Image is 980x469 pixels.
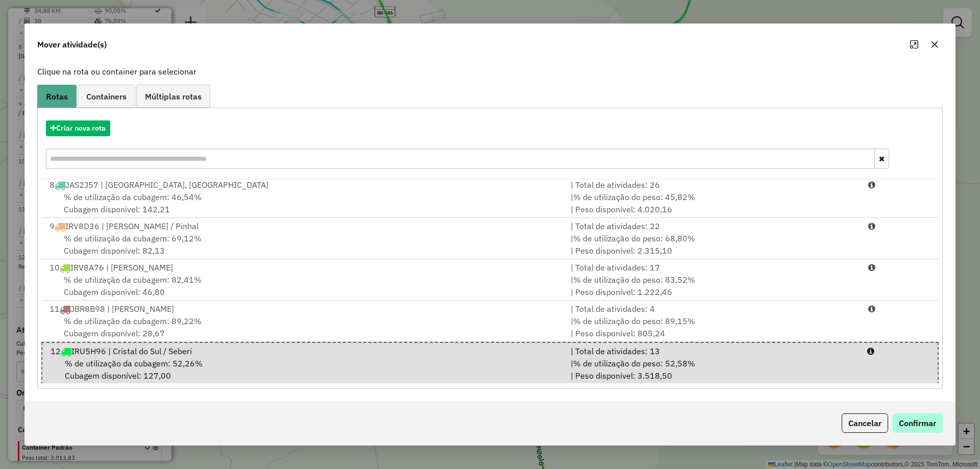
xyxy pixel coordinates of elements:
div: Cubagem disponível: 28,67 [43,315,565,339]
span: Múltiplas rotas [145,92,202,101]
div: | Total de atividades: 4 [565,303,862,315]
div: Cubagem disponível: 127,00 [44,357,565,382]
span: Containers [86,92,127,101]
span: % de utilização da cubagem: 46,54% [64,192,202,202]
span: % de utilização do peso: 83,52% [573,275,695,285]
button: Cancelar [842,413,888,433]
div: 12 IRU5H96 | Cristal do Sul / Seberi [44,345,565,357]
span: % de utilização da cubagem: 69,12% [64,233,202,243]
button: Criar nova rota [46,120,110,136]
div: | | Peso disponível: 2.315,10 [565,232,862,257]
i: Porcentagens após mover as atividades: Cubagem: 77,60% Peso: 77,27% [868,222,875,230]
span: Rotas [46,92,68,101]
span: Mover atividade(s) [37,38,107,51]
span: % de utilização do peso: 45,82% [573,192,695,202]
span: % de utilização do peso: 52,58% [573,358,695,368]
span: % de utilização do peso: 89,15% [573,316,695,326]
div: | | Peso disponível: 805,24 [565,315,862,339]
div: | | Peso disponível: 4.020,16 [565,191,862,215]
span: % de utilização da cubagem: 89,22% [64,316,202,326]
div: 11 JBR8B98 | [PERSON_NAME] [43,303,565,315]
div: Cubagem disponível: 82,13 [43,232,565,257]
button: Confirmar [892,413,943,433]
div: Cubagem disponível: 142,21 [43,191,565,215]
i: Porcentagens após mover as atividades: Cubagem: 55,02% Peso: 54,29% [868,181,875,189]
button: Maximize [906,36,922,53]
div: 10 IRV8A76 | [PERSON_NAME] [43,261,565,274]
div: Cubagem disponível: 46,80 [43,274,565,298]
span: % de utilização do peso: 68,80% [573,233,695,243]
div: | Total de atividades: 22 [565,220,862,232]
div: | Total de atividades: 26 [565,179,862,191]
div: | Total de atividades: 13 [565,345,862,357]
label: Clique na rota ou container para selecionar [37,65,197,78]
span: % de utilização da cubagem: 52,26% [65,358,203,368]
div: 8 JAS2J57 | [GEOGRAPHIC_DATA], [GEOGRAPHIC_DATA] [43,179,565,191]
div: | | Peso disponível: 3.518,50 [565,357,862,382]
div: | | Peso disponível: 1.222,46 [565,274,862,298]
i: Porcentagens após mover as atividades: Cubagem: 60,73% Peso: 61,05% [867,347,874,355]
div: | Total de atividades: 17 [565,261,862,274]
div: 9 IRV8D36 | [PERSON_NAME] / Pinhal [43,220,565,232]
span: % de utilização da cubagem: 82,41% [64,275,202,285]
i: Porcentagens após mover as atividades: Cubagem: 97,70% Peso: 97,62% [868,305,875,313]
i: Porcentagens após mover as atividades: Cubagem: 90,88% Peso: 91,99% [868,263,875,271]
